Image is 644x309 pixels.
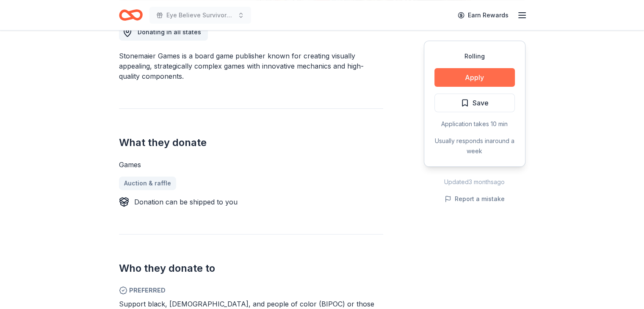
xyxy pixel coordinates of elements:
[119,177,176,190] a: Auction & raffle
[424,177,525,187] div: Updated 3 months ago
[149,7,251,24] button: Eye Believe Survivorship Semiar
[166,10,234,20] span: Eye Believe Survivorship Semiar
[119,285,383,295] span: Preferred
[434,51,515,61] div: Rolling
[119,5,143,25] a: Home
[434,136,515,156] div: Usually responds in around a week
[119,51,383,81] div: Stonemaier Games is a board game publisher known for creating visually appealing, strategically c...
[434,68,515,87] button: Apply
[434,94,515,112] button: Save
[445,194,505,204] button: Report a mistake
[119,160,383,170] div: Games
[453,8,514,23] a: Earn Rewards
[473,97,489,108] span: Save
[119,136,383,149] h2: What they donate
[434,119,515,129] div: Application takes 10 min
[119,262,383,275] h2: Who they donate to
[138,28,201,36] span: Donating in all states
[134,197,238,207] div: Donation can be shipped to you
